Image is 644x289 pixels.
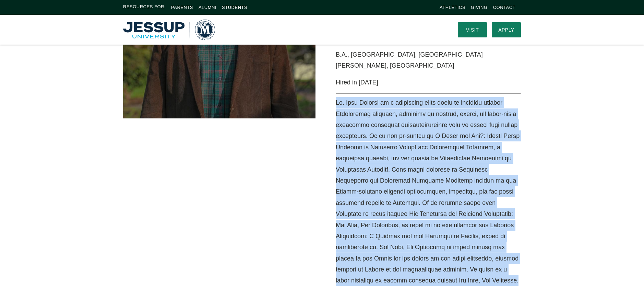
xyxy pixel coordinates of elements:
[440,5,465,10] a: Athletics
[458,22,487,37] a: Visit
[336,77,521,88] p: Hired in [DATE]
[123,20,215,40] a: Home
[123,20,215,40] img: Multnomah University Logo
[492,22,521,37] a: Apply
[123,3,166,11] span: Resources For:
[336,97,521,286] p: Lo. Ipsu Dolorsi am c adipiscing elits doeiu te incididu utlabor Etdoloremag aliquaen, adminimv q...
[199,5,216,10] a: Alumni
[471,5,488,10] a: Giving
[336,49,521,71] p: B.A., [GEOGRAPHIC_DATA], [GEOGRAPHIC_DATA][PERSON_NAME], [GEOGRAPHIC_DATA]
[171,5,193,10] a: Parents
[493,5,515,10] a: Contact
[222,5,247,10] a: Students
